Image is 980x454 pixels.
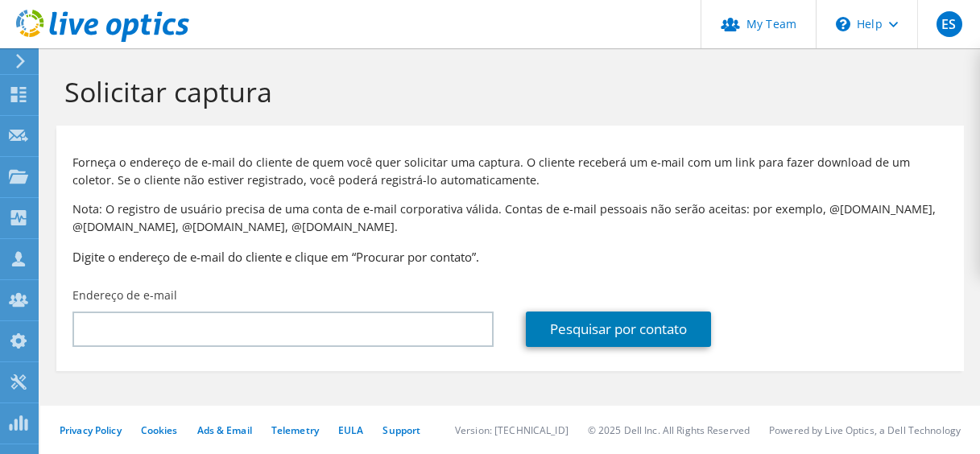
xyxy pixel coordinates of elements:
p: Nota: O registro de usuário precisa de uma conta de e-mail corporativa válida. Contas de e-mail p... [72,200,948,236]
a: Pesquisar por contato [526,312,711,347]
h3: Digite o endereço de e-mail do cliente e clique em “Procurar por contato”. [72,248,948,266]
a: Privacy Policy [60,423,122,437]
a: Support [382,423,420,437]
a: Cookies [141,423,178,437]
p: Forneça o endereço de e-mail do cliente de quem você quer solicitar uma captura. O cliente recebe... [72,154,948,189]
span: ES [937,11,962,37]
label: Endereço de e-mail [72,287,177,303]
li: Version: [TECHNICAL_ID] [455,423,569,437]
a: EULA [338,423,363,437]
h1: Solicitar captura [64,75,948,109]
svg: \n [836,17,850,31]
li: © 2025 Dell Inc. All Rights Reserved [588,423,750,437]
a: Telemetry [271,423,319,437]
a: Ads & Email [197,423,252,437]
li: Powered by Live Optics, a Dell Technology [769,423,961,437]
